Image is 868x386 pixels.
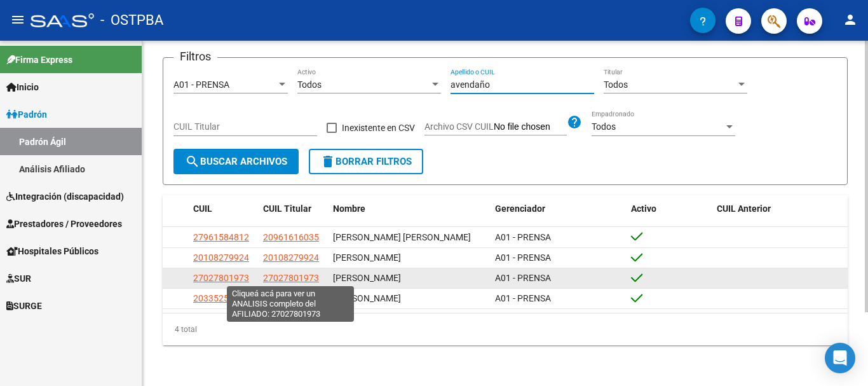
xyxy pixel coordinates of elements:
span: Nombre [333,203,365,214]
span: Borrar Filtros [320,156,412,167]
input: Archivo CSV CUIL [494,121,567,133]
span: - OSTPBA [100,6,163,34]
datatable-header-cell: CUIL Anterior [712,195,848,223]
h3: Filtros [173,48,217,65]
span: SUR [6,272,31,286]
span: Integración (discapacidad) [6,190,124,203]
button: Buscar Archivos [173,149,299,174]
button: Borrar Filtros [309,149,423,174]
span: Todos [297,79,322,90]
datatable-header-cell: Gerenciador [490,195,627,223]
datatable-header-cell: CUIL [188,195,258,223]
datatable-header-cell: CUIL Titular [258,195,328,223]
span: 20961616035 [263,232,319,242]
span: 20108279924 [193,252,249,263]
span: 27027801973 [263,273,319,283]
mat-icon: person [843,12,858,27]
span: 20335251807 [193,293,249,303]
span: Todos [592,121,616,132]
span: Inexistente en CSV [342,120,415,135]
span: Todos [604,79,628,90]
span: SURGE [6,299,42,313]
span: Inicio [6,80,39,94]
span: CUIL [193,203,212,214]
div: Open Intercom Messenger [825,343,855,373]
span: CUIL Anterior [717,203,771,214]
span: Padrón [6,107,47,121]
mat-icon: delete [320,154,336,169]
span: 20335251807 [263,293,319,303]
span: Hospitales Públicos [6,244,98,258]
span: [PERSON_NAME] [333,252,401,263]
div: 4 total [163,314,848,345]
span: A01 - PRENSA [495,252,551,263]
span: [PERSON_NAME] [PERSON_NAME] [333,232,471,242]
mat-icon: search [185,154,200,169]
span: Archivo CSV CUIL [424,121,494,132]
mat-icon: help [567,114,582,130]
span: Activo [631,203,656,214]
span: Buscar Archivos [185,156,287,167]
span: 20108279924 [263,252,319,263]
span: A01 - PRENSA [495,232,551,242]
span: A01 - PRENSA [495,293,551,303]
span: 27961584812 [193,232,249,242]
span: [PERSON_NAME] [333,293,401,303]
span: Firma Express [6,53,72,67]
span: Gerenciador [495,203,545,214]
datatable-header-cell: Activo [626,195,712,223]
span: Prestadores / Proveedores [6,217,122,231]
mat-icon: menu [10,12,25,27]
span: CUIL Titular [263,203,311,214]
span: A01 - PRENSA [495,273,551,283]
span: 27027801973 [193,273,249,283]
span: A01 - PRENSA [173,79,229,90]
datatable-header-cell: Nombre [328,195,490,223]
span: [PERSON_NAME] [333,273,401,283]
